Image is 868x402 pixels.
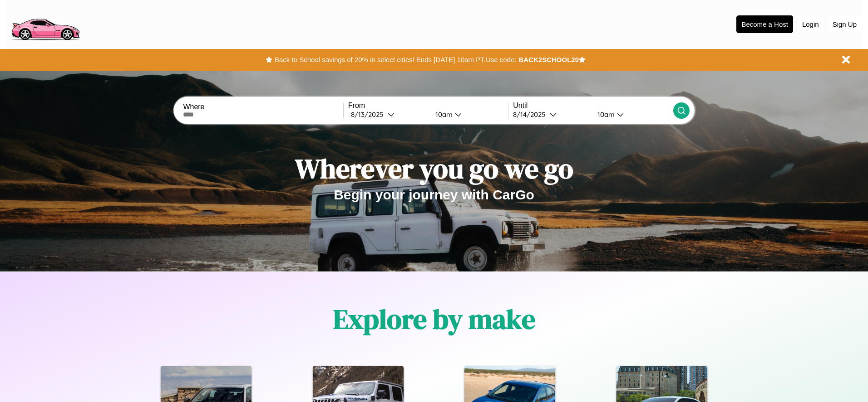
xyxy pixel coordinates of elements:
div: 10am [593,110,617,119]
button: Become a Host [736,15,793,33]
button: 8/13/2025 [348,110,428,119]
button: 10am [428,110,508,119]
b: BACK2SCHOOL20 [518,56,579,63]
div: 8 / 13 / 2025 [351,110,388,119]
div: 10am [431,110,455,119]
button: Login [798,16,824,33]
label: Where [183,103,343,111]
button: Sign Up [828,16,861,33]
button: 10am [590,110,673,119]
button: Back to School savings of 20% in select cities! Ends [DATE] 10am PT.Use code: [272,53,518,66]
div: 8 / 14 / 2025 [513,110,550,119]
label: Until [513,102,673,110]
label: From [348,102,508,110]
h1: Explore by make [333,300,535,338]
img: logo [7,5,84,43]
